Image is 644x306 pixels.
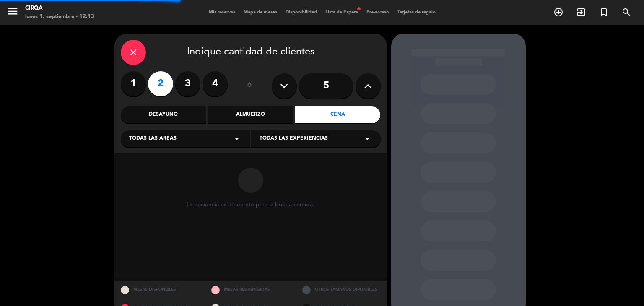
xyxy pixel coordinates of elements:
div: Indique cantidad de clientes [121,40,381,65]
i: add_circle_outline [553,7,563,17]
span: Todas las áreas [129,135,177,143]
label: 2 [148,71,173,96]
i: exit_to_app [576,7,586,17]
div: Almuerzo [208,106,293,123]
span: Tarjetas de regalo [393,10,440,15]
div: lunes 1. septiembre - 12:13 [25,13,94,21]
i: search [621,7,631,17]
i: turned_in_not [599,7,609,17]
label: 1 [121,71,146,96]
div: MESAS RESTRINGIDAS [205,281,296,299]
div: OTROS TAMAÑOS DIPONIBLES [296,281,387,299]
i: close [128,47,138,57]
div: La paciencia es el secreto para la buena comida. [187,201,314,208]
label: 4 [203,71,228,96]
div: MESAS DISPONIBLES [114,281,205,299]
span: Mapa de mesas [239,10,281,15]
span: Todas las experiencias [260,135,328,143]
i: arrow_drop_down [232,134,242,144]
div: Desayuno [121,106,206,123]
i: arrow_drop_down [362,134,372,144]
div: ó [236,71,263,101]
div: CIRQA [25,4,94,13]
label: 3 [175,71,200,96]
span: Disponibilidad [281,10,321,15]
button: menu [6,5,19,21]
div: Cena [295,106,380,123]
span: fiber_manual_record [356,6,361,11]
span: Pre-acceso [362,10,393,15]
span: Mis reservas [205,10,239,15]
i: menu [6,5,19,18]
span: Lista de Espera [321,10,362,15]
